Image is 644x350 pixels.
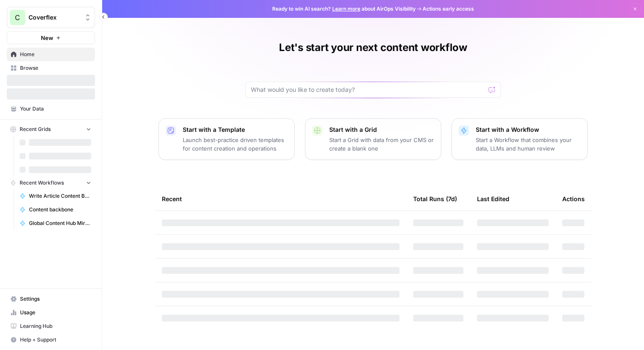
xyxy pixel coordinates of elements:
[20,51,91,58] span: Home
[16,189,95,203] a: Write Article Content Brief
[279,41,467,54] h1: Let's start your next content workflow
[329,136,434,153] p: Start a Grid with data from your CMS or create a blank one
[16,203,95,216] a: Content backbone
[20,64,91,72] span: Browse
[29,206,91,213] span: Content backbone
[20,179,64,187] span: Recent Workflows
[329,125,434,134] p: Start with a Grid
[7,7,95,28] button: Workspace: Coverflex
[7,102,95,116] a: Your Data
[20,309,91,316] span: Usage
[251,85,485,94] input: What would you like to create today?
[20,336,91,344] span: Help + Support
[7,319,95,333] a: Learning Hub
[272,5,416,13] span: Ready to win AI search? about AirOps Visibility
[7,61,95,75] a: Browse
[332,6,360,12] a: Learn more
[29,219,91,227] span: Global Content Hub Mirror Engine
[7,48,95,61] a: Home
[20,322,91,330] span: Learning Hub
[41,34,53,42] span: New
[29,192,91,200] span: Write Article Content Brief
[7,292,95,306] a: Settings
[183,125,287,134] p: Start with a Template
[413,187,457,211] div: Total Runs (7d)
[477,187,509,211] div: Last Edited
[162,187,400,211] div: Recent
[15,12,20,23] span: C
[20,125,51,133] span: Recent Grids
[20,295,91,303] span: Settings
[423,5,474,13] span: Actions early access
[7,31,95,44] button: New
[451,118,588,160] button: Start with a WorkflowStart a Workflow that combines your data, LLMs and human review
[7,176,95,189] button: Recent Workflows
[7,123,95,136] button: Recent Grids
[476,125,581,134] p: Start with a Workflow
[476,136,581,153] p: Start a Workflow that combines your data, LLMs and human review
[7,333,95,347] button: Help + Support
[562,187,585,211] div: Actions
[20,105,91,113] span: Your Data
[158,118,295,160] button: Start with a TemplateLaunch best-practice driven templates for content creation and operations
[305,118,441,160] button: Start with a GridStart a Grid with data from your CMS or create a blank one
[183,136,287,153] p: Launch best-practice driven templates for content creation and operations
[7,306,95,319] a: Usage
[16,216,95,230] a: Global Content Hub Mirror Engine
[29,13,80,22] span: Coverflex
